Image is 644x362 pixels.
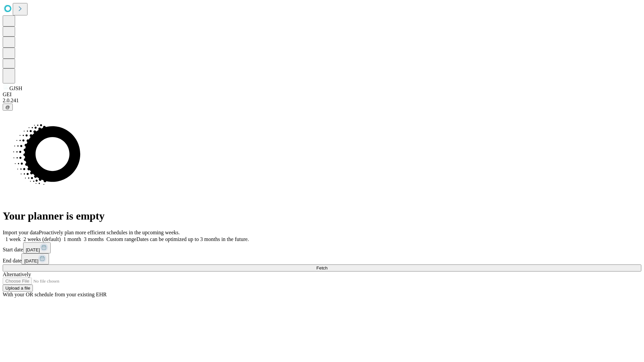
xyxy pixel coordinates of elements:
span: @ [5,105,10,110]
span: [DATE] [26,247,40,252]
div: Start date [3,242,641,253]
span: With your OR schedule from your existing EHR [3,292,107,297]
span: 1 month [63,236,81,242]
button: [DATE] [23,242,51,253]
h1: Your planner is empty [3,210,641,222]
div: 2.0.241 [3,98,641,104]
span: GJSH [9,85,22,91]
span: Proactively plan more efficient schedules in the upcoming weeks. [39,230,180,235]
span: Alternatively [3,271,31,277]
span: Import your data [3,230,39,235]
span: Fetch [316,265,327,270]
button: Fetch [3,264,641,271]
span: [DATE] [24,258,38,263]
div: GEI [3,92,641,98]
span: 1 week [5,236,21,242]
button: @ [3,104,13,111]
span: Dates can be optimized up to 3 months in the future. [137,236,249,242]
button: Upload a file [3,285,33,292]
span: Custom range [106,236,136,242]
div: End date [3,253,641,264]
span: 3 months [84,236,104,242]
button: [DATE] [21,253,49,264]
span: 2 weeks (default) [23,236,61,242]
